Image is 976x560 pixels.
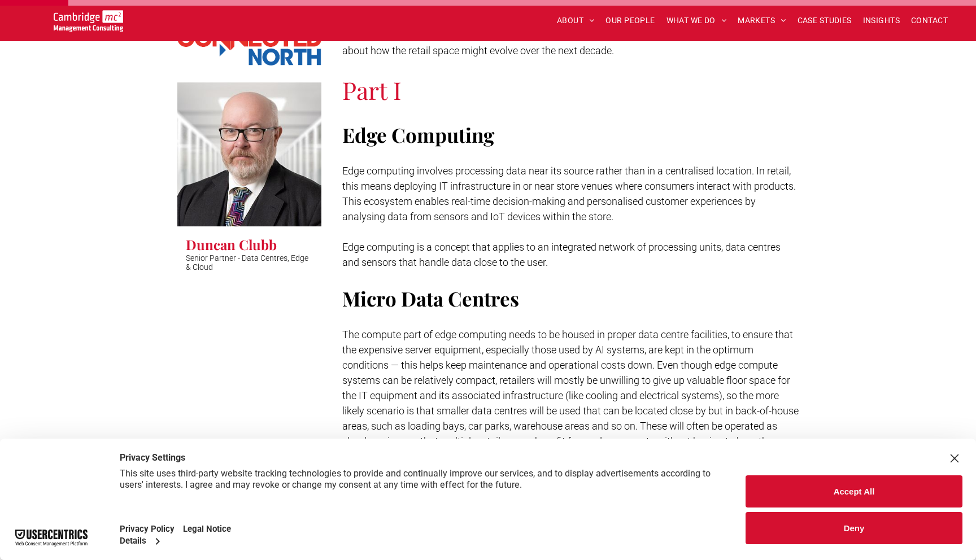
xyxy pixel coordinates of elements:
p: The compute part of edge computing needs to be housed in proper data centre facilities, to ensure... [342,327,799,479]
a: INSIGHTS [857,12,905,29]
img: Future of Retail | Cambridge Management Consulting [177,20,321,65]
a: CASE STUDIES [792,12,857,29]
a: Clive Quantrill [177,82,321,226]
a: MARKETS [732,12,791,29]
span: Edge computing is a concept that applies to an integrated network of processing units, data centr... [342,241,781,268]
p: Senior Partner - Data Centres, Edge & Cloud [186,253,313,272]
h3: Part I [342,73,799,106]
img: Go to Homepage [54,10,123,32]
a: Your Business Transformed | Cambridge Management Consulting [54,12,123,24]
a: CONTACT [905,12,953,29]
span: Edge computing involves processing data near its source rather than in a centralised location. In... [342,165,796,222]
a: WHAT WE DO [661,12,733,29]
a: OUR PEOPLE [600,12,660,29]
span: Micro Data Centres [342,285,519,312]
h3: Duncan Clubb [186,235,277,253]
a: ABOUT [551,12,600,29]
span: Edge Computing [342,121,494,148]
